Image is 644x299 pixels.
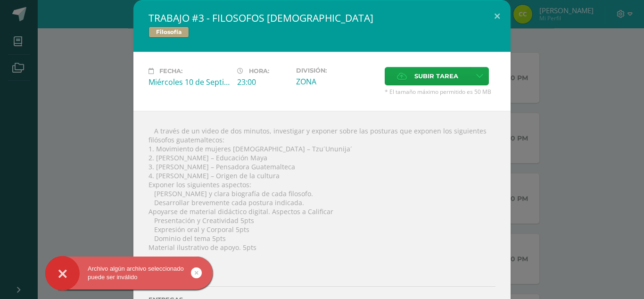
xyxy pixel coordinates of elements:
label: División: [296,67,377,74]
div: Miércoles 10 de Septiembre [149,77,230,87]
h2: TRABAJO #3 - FILOSOFOS [DEMOGRAPHIC_DATA] [149,11,495,25]
span: Hora: [249,67,269,75]
span: Subir tarea [414,67,458,85]
span: * El tamaño máximo permitido es 50 MB [385,88,495,96]
span: Filosofía [149,26,189,38]
div: Archivo algún archivo seleccionado puede ser inválido [45,265,213,282]
span: Fecha: [159,67,182,75]
div: 23:00 [237,77,289,87]
div: ZONA [296,76,377,87]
